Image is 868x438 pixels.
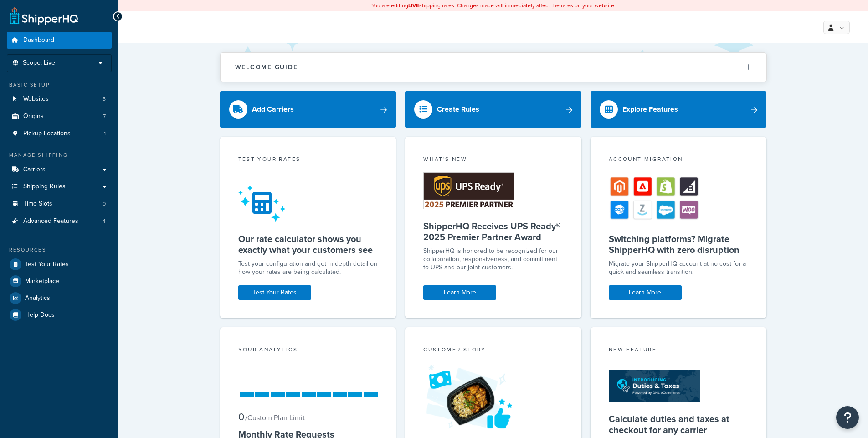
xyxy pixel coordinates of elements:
a: Help Docs [7,307,112,323]
div: New Feature [609,345,749,356]
a: Carriers [7,161,112,178]
a: Explore Features [591,91,767,128]
div: Test your rates [238,155,378,165]
a: Advanced Features4 [7,213,112,230]
span: Carriers [23,166,46,174]
a: Origins7 [7,108,112,125]
span: 4 [103,217,106,225]
a: Test Your Rates [7,256,112,273]
a: Create Rules [405,91,581,128]
span: Marketplace [25,278,59,285]
div: Manage Shipping [7,151,112,159]
b: LIVE [408,1,419,10]
div: Basic Setup [7,81,112,89]
span: 1 [104,130,106,138]
h5: Our rate calculator shows you exactly what your customers see [238,233,378,255]
span: 5 [103,95,106,103]
a: Dashboard [7,32,112,49]
div: Customer Story [423,345,563,356]
span: Pickup Locations [23,130,71,138]
span: Analytics [25,294,50,302]
p: ShipperHQ is honored to be recognized for our collaboration, responsiveness, and commitment to UP... [423,247,563,272]
a: Analytics [7,290,112,306]
span: 0 [238,409,244,424]
li: Time Slots [7,196,112,212]
span: Advanced Features [23,217,78,225]
h5: ShipperHQ Receives UPS Ready® 2025 Premier Partner Award [423,221,563,242]
h5: Switching platforms? Migrate ShipperHQ with zero disruption [609,233,749,255]
a: Websites5 [7,91,112,108]
li: Pickup Locations [7,125,112,142]
div: Migrate your ShipperHQ account at no cost for a quick and seamless transition. [609,260,749,276]
li: Advanced Features [7,213,112,230]
button: Open Resource Center [836,406,859,429]
span: Websites [23,95,49,103]
a: Time Slots0 [7,196,112,212]
span: Origins [23,113,44,120]
h5: Calculate duties and taxes at checkout for any carrier [609,413,749,435]
span: Shipping Rules [23,183,66,191]
span: 7 [103,113,106,120]
a: Shipping Rules [7,178,112,195]
a: Pickup Locations1 [7,125,112,142]
li: Websites [7,91,112,108]
span: Test Your Rates [25,261,69,268]
span: Time Slots [23,200,52,208]
div: Account Migration [609,155,749,165]
span: Dashboard [23,36,54,44]
span: Scope: Live [23,59,55,67]
a: Marketplace [7,273,112,289]
span: 0 [103,200,106,208]
span: Help Docs [25,311,55,319]
button: Welcome Guide [221,53,766,82]
div: What's New [423,155,563,165]
div: Your Analytics [238,345,378,356]
a: Learn More [609,285,682,300]
small: / Custom Plan Limit [245,412,305,423]
div: Test your configuration and get in-depth detail on how your rates are being calculated. [238,260,378,276]
li: Origins [7,108,112,125]
div: Create Rules [437,103,479,116]
div: Resources [7,246,112,254]
div: Add Carriers [252,103,294,116]
a: Learn More [423,285,496,300]
h2: Welcome Guide [235,64,298,71]
div: Explore Features [622,103,678,116]
a: Add Carriers [220,91,396,128]
a: Test Your Rates [238,285,311,300]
